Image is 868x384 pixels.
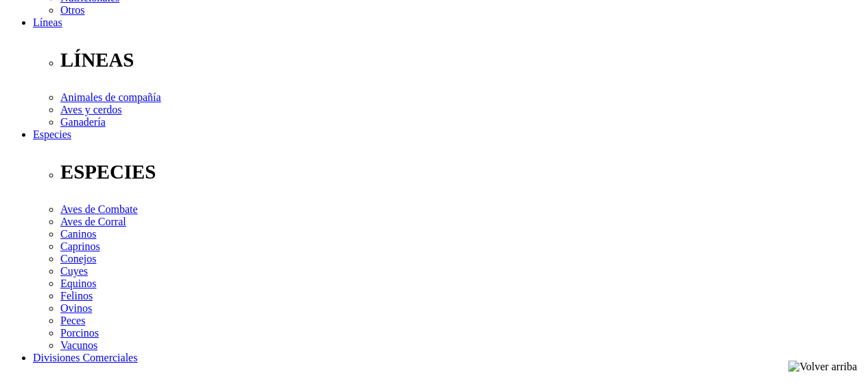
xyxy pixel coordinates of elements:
a: Líneas [33,16,62,28]
a: Aves de Combate [60,203,138,215]
iframe: Brevo live chat [7,235,237,377]
p: ESPECIES [60,161,863,183]
p: LÍNEAS [60,49,863,71]
a: Aves de Corral [60,216,126,227]
a: Caninos [60,228,96,240]
a: Animales de compañía [60,91,161,103]
img: Volver arriba [788,361,857,373]
a: Especies [33,128,71,140]
a: Aves y cerdos [60,104,121,115]
a: Ganadería [60,116,106,128]
a: Otros [60,4,85,16]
